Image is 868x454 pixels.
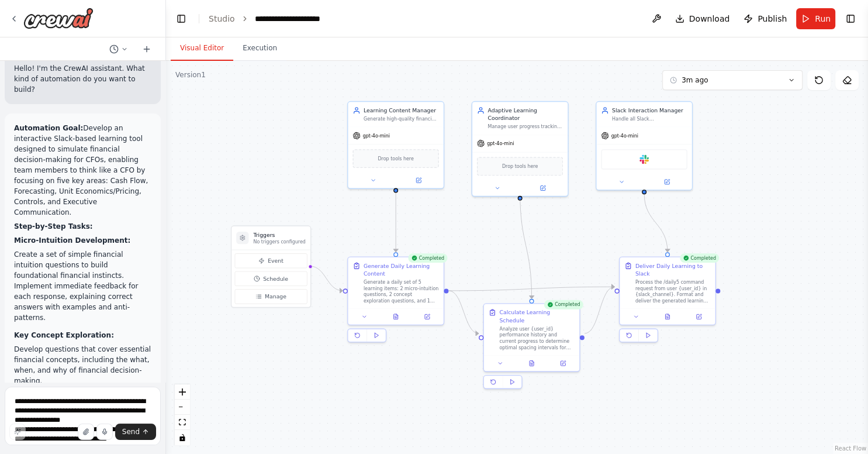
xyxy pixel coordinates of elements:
div: TriggersNo triggers configuredEventScheduleManage [231,225,311,308]
strong: Step-by-Step Tasks: [14,222,93,231]
button: Hide left sidebar [173,11,189,27]
g: Edge from f5b6e1fa-3a86-412b-abfd-4ccfda02befd to 6240f583-30c3-4b28-ab42-622b028efcd5 [449,287,479,337]
g: Edge from triggers to f5b6e1fa-3a86-412b-abfd-4ccfda02befd [310,262,343,294]
button: Start a new chat [137,42,156,56]
button: zoom out [175,400,190,415]
span: 3m ago [682,75,708,85]
button: Execution [233,36,286,61]
strong: Automation Goal: [14,124,83,132]
span: Event [268,257,283,264]
img: Slack [639,154,649,164]
button: zoom in [175,384,190,400]
button: Manage [235,289,307,304]
div: Deliver Daily Learning to Slack [635,262,711,278]
button: fit view [175,415,190,430]
span: Run [815,13,831,25]
a: Studio [209,14,235,23]
li: Develop questions that cover essential financial concepts, including the what, when, and why of f... [14,344,151,386]
button: Run [796,8,835,29]
div: CompletedCalculate Learning ScheduleAnalyze user {user_id} performance history and current progre... [483,303,580,392]
li: Create a set of simple financial intuition questions to build foundational financial instincts. [14,249,151,281]
p: No triggers configured [253,239,305,245]
div: Adaptive Learning CoordinatorManage user progress tracking, implement spaced repetition algorithm... [472,101,569,197]
div: Completed [544,300,583,309]
button: Upload files [78,424,94,440]
nav: breadcrumb [209,13,338,25]
button: Open in side panel [549,359,576,368]
div: CompletedDeliver Daily Learning to SlackProcess the /daily5 command request from user {user_id} i... [619,256,716,345]
span: Download [689,13,730,25]
button: Schedule [235,271,307,286]
div: Generate Daily Learning Content [364,262,439,278]
div: Slack Interaction Manager [612,106,687,114]
div: Manage user progress tracking, implement spaced repetition algorithms, and adjust difficulty leve... [487,123,563,130]
g: Edge from 43007ef1-49cf-4127-8e48-424d07dd3f80 to f5b6e1fa-3a86-412b-abfd-4ccfda02befd [392,192,399,252]
div: Calculate Learning Schedule [499,308,575,324]
span: Drop tools here [378,154,413,162]
div: Completed [680,253,719,263]
button: Open in side panel [396,176,440,185]
button: View output [651,312,684,321]
button: Open in side panel [414,312,441,321]
button: Show right sidebar [842,11,859,27]
div: Analyze user {user_id} performance history and current progress to determine optimal spacing inte... [499,326,575,350]
img: Logo [23,8,94,29]
li: Implement immediate feedback for each response, explaining correct answers with examples and anti... [14,281,151,323]
div: Process the /daily5 command request from user {user_id} in {slack_channel}. Format and deliver th... [635,279,711,304]
button: Switch to previous chat [105,42,133,56]
span: Manage [265,293,286,300]
a: React Flow attribution [835,445,866,452]
div: Handle all Slack communications including processing /daily5 commands, delivering learning conten... [612,116,687,122]
button: Publish [739,8,791,29]
div: Completed [408,253,447,263]
span: Send [122,427,140,436]
div: Version 1 [175,70,206,80]
div: Adaptive Learning Coordinator [487,106,563,122]
span: Publish [758,13,787,25]
div: CompletedGenerate Daily Learning ContentGenerate a daily set of 5 learning items: 2 micro-intuiti... [347,256,444,345]
button: View output [379,312,412,321]
div: Generate high-quality financial learning content across the five key CFO areas: Cash Flow, Foreca... [364,116,439,122]
div: React Flow controls [175,384,190,445]
g: Edge from 6240f583-30c3-4b28-ab42-622b028efcd5 to 3e29cb01-ca78-4eed-9d80-b7771c48dab7 [585,283,614,338]
button: Download [670,8,735,29]
button: Event [235,253,307,268]
p: Hello! I'm the CrewAI assistant. What kind of automation do you want to build? [14,63,151,95]
button: View output [515,359,548,368]
button: Visual Editor [171,36,233,61]
span: gpt-4o-mini [611,133,638,139]
div: Learning Content Manager [364,106,439,114]
span: gpt-4o-mini [363,133,390,139]
h3: Triggers [253,231,305,239]
span: Drop tools here [502,163,538,170]
button: Open in side panel [521,184,565,193]
g: Edge from aa056c80-687b-4798-b82a-6432eab91633 to 6240f583-30c3-4b28-ab42-622b028efcd5 [516,192,535,298]
span: gpt-4o-mini [487,140,514,147]
div: Learning Content ManagerGenerate high-quality financial learning content across the five key CFO ... [347,101,444,189]
div: Slack Interaction ManagerHandle all Slack communications including processing /daily5 commands, d... [596,101,693,191]
button: toggle interactivity [175,430,190,445]
button: Open in side panel [686,312,713,321]
strong: Micro-Intuition Development: [14,236,130,245]
p: Develop an interactive Slack-based learning tool designed to simulate financial decision-making f... [14,123,151,218]
button: Click to speak your automation idea [96,424,113,440]
button: Open in side panel [645,177,689,187]
button: Send [115,424,156,440]
button: 3m ago [662,70,803,90]
button: Improve this prompt [9,424,26,440]
strong: Key Concept Exploration: [14,331,114,339]
div: Generate a daily set of 5 learning items: 2 micro-intuition questions, 2 concept exploration ques... [364,279,439,304]
g: Edge from 5e0980c7-3d77-4d54-b6d3-b7c1dd39f35a to 3e29cb01-ca78-4eed-9d80-b7771c48dab7 [640,194,671,252]
g: Edge from f5b6e1fa-3a86-412b-abfd-4ccfda02befd to 3e29cb01-ca78-4eed-9d80-b7771c48dab7 [449,283,615,295]
span: Schedule [263,275,288,283]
